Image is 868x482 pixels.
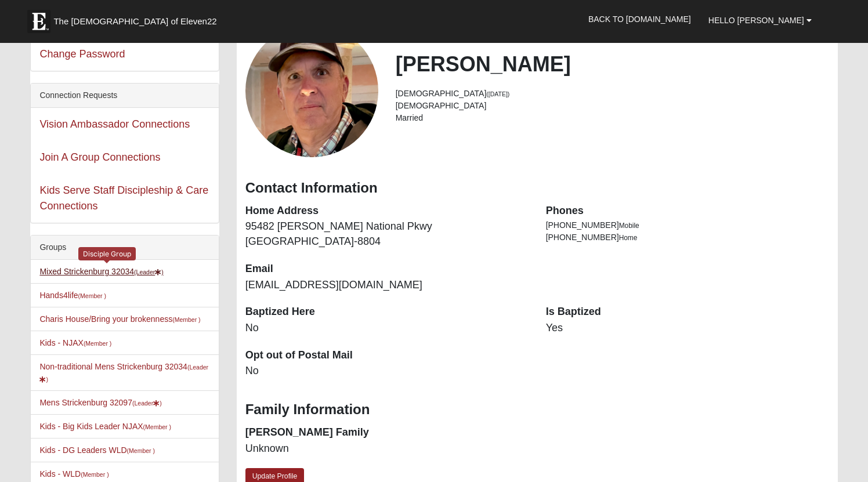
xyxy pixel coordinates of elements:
[39,267,163,276] a: Mixed Strickenburg 32034(Leader)
[134,269,164,276] small: (Leader )
[245,24,378,157] a: View Fullsize Photo
[396,100,829,112] li: [DEMOGRAPHIC_DATA]
[78,247,136,260] div: Disciple Group
[53,16,216,27] span: The [DEMOGRAPHIC_DATA] of Eleven22
[39,184,208,212] a: Kids Serve Staff Discipleship & Care Connections
[132,400,162,407] small: (Leader )
[81,471,108,478] small: (Member )
[245,278,529,293] dd: [EMAIL_ADDRESS][DOMAIN_NAME]
[546,204,829,219] dt: Phones
[39,118,190,130] a: Vision Ambassador Connections
[708,16,804,25] span: Hello [PERSON_NAME]
[39,48,125,60] a: Change Password
[245,262,529,277] dt: Email
[245,219,529,249] dd: 95482 [PERSON_NAME] National Pkwy [GEOGRAPHIC_DATA]-8804
[39,469,108,479] a: Kids - WLD(Member )
[39,422,171,431] a: Kids - Big Kids Leader NJAX(Member )
[700,6,820,35] a: Hello [PERSON_NAME]
[31,84,218,108] div: Connection Requests
[84,340,111,347] small: (Member )
[172,316,200,323] small: (Member )
[31,235,218,260] div: Groups
[27,10,50,33] img: Eleven22 logo
[143,423,171,430] small: (Member )
[245,441,529,456] dd: Unknown
[39,151,160,163] a: Join A Group Connections
[39,314,200,324] a: Charis House/Bring your brokenness(Member )
[546,219,829,231] li: [PHONE_NUMBER]
[245,321,529,336] dd: No
[245,348,529,363] dt: Opt out of Postal Mail
[245,401,829,418] h3: Family Information
[396,88,829,100] li: [DEMOGRAPHIC_DATA]
[619,234,638,242] span: Home
[39,338,111,347] a: Kids - NJAX(Member )
[245,305,529,320] dt: Baptized Here
[39,445,155,455] a: Kids - DG Leaders WLD(Member )
[245,364,529,379] dd: No
[21,4,254,33] a: The [DEMOGRAPHIC_DATA] of Eleven22
[486,90,509,97] small: ([DATE])
[39,398,161,407] a: Mens Strickenburg 32097(Leader)
[546,321,829,336] dd: Yes
[245,204,529,219] dt: Home Address
[245,425,529,440] dt: [PERSON_NAME] Family
[580,5,700,34] a: Back to [DOMAIN_NAME]
[619,222,639,230] span: Mobile
[78,292,106,299] small: (Member )
[39,362,208,383] a: Non-traditional Mens Strickenburg 32034(Leader)
[127,447,155,454] small: (Member )
[546,231,829,244] li: [PHONE_NUMBER]
[396,52,829,77] h2: [PERSON_NAME]
[39,291,106,300] a: Hands4life(Member )
[546,305,829,320] dt: Is Baptized
[396,112,829,124] li: Married
[245,180,829,197] h3: Contact Information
